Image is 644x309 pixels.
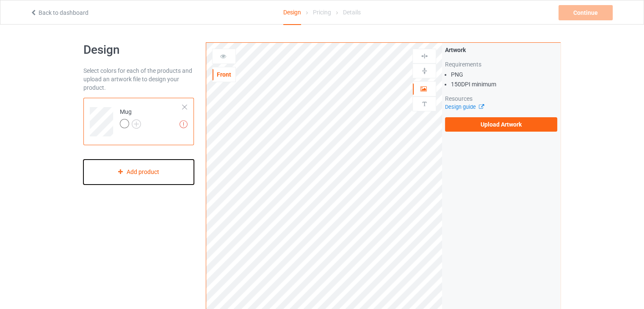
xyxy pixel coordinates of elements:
[420,67,428,75] img: svg%3E%0A
[445,117,557,132] label: Upload Artwork
[420,52,428,60] img: svg%3E%0A
[451,70,557,79] li: PNG
[132,119,141,129] img: svg+xml;base64,PD94bWwgdmVyc2lvbj0iMS4wIiBlbmNvZGluZz0iVVRGLTgiPz4KPHN2ZyB3aWR0aD0iMjJweCIgaGVpZ2...
[30,9,88,16] a: Back to dashboard
[313,0,331,24] div: Pricing
[445,104,484,110] a: Design guide
[83,98,194,145] div: Mug
[83,66,194,92] div: Select colors for each of the products and upload an artwork file to design your product.
[420,100,428,108] img: svg%3E%0A
[83,42,194,58] h1: Design
[283,0,301,25] div: Design
[120,108,141,128] div: Mug
[451,80,557,88] li: 150 DPI minimum
[445,60,557,69] div: Requirements
[180,120,188,128] img: exclamation icon
[213,70,235,79] div: Front
[445,46,557,54] div: Artwork
[445,94,557,103] div: Resources
[343,0,361,24] div: Details
[83,160,194,185] div: Add product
